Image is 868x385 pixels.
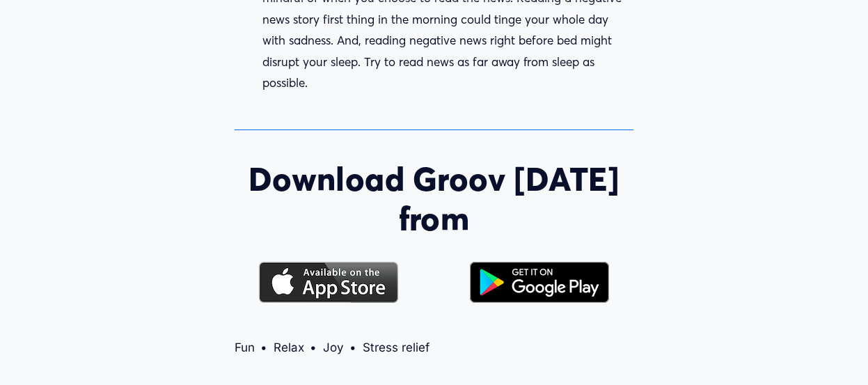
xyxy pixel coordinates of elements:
a: Joy [323,340,344,354]
h2: Download Groov [DATE] from [235,159,634,237]
a: Relax [274,340,304,354]
a: Fun [235,340,255,354]
a: Stress relief [363,340,429,354]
